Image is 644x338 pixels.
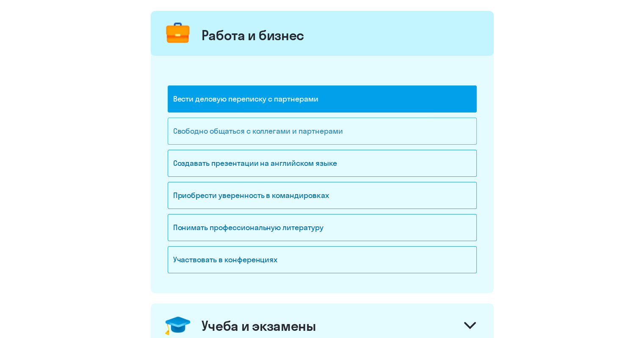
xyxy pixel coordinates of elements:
div: Создавать презентации на английском языке [168,150,477,177]
div: Учеба и экзамены [202,317,316,334]
img: briefcase.png [162,18,193,49]
div: Участвовать в конференциях [168,246,477,273]
div: Приобрести уверенность в командировках [168,182,477,209]
div: Вести деловую переписку с партнерами [168,85,477,113]
div: Работа и бизнес [202,27,304,44]
div: Понимать профессиональную литературу [168,214,477,241]
div: Свободно общаться с коллегами и партнерами [168,118,477,145]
